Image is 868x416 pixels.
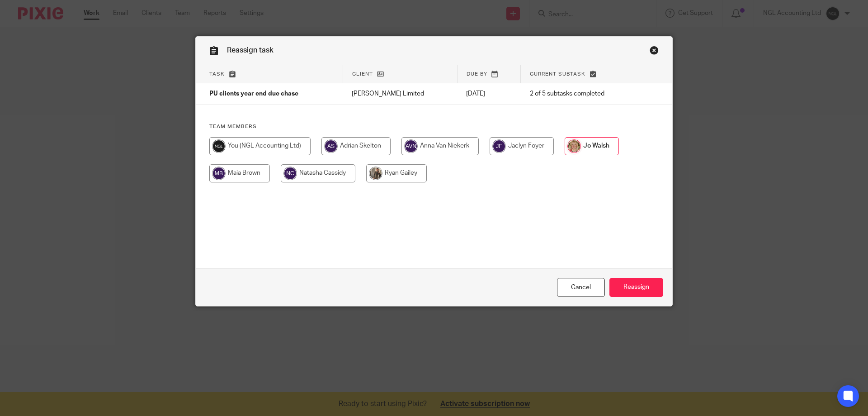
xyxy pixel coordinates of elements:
a: Close this dialog window [557,278,605,297]
td: 2 of 5 subtasks completed [521,83,638,105]
p: [DATE] [466,89,511,98]
input: Reassign [609,278,663,297]
span: Reassign task [227,47,274,54]
span: PU clients year end due chase [209,91,298,97]
span: Current subtask [530,72,585,77]
p: [PERSON_NAME] Limited [352,89,448,98]
span: Due by [467,72,487,77]
span: Task [209,72,225,77]
a: Close this dialog window [650,46,659,58]
h4: Team members [209,123,659,130]
span: Client [352,72,373,77]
